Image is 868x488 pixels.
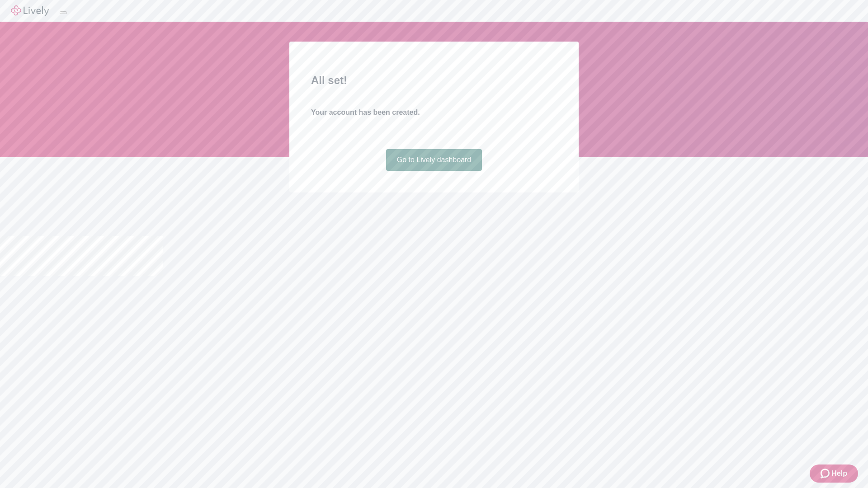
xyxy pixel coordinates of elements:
[60,11,67,14] button: Log out
[311,72,557,89] h2: All set!
[810,465,858,483] button: Zendesk support iconHelp
[831,468,847,479] span: Help
[311,107,557,118] h4: Your account has been created.
[11,5,49,16] img: Lively
[821,468,831,479] svg: Zendesk support icon
[386,149,482,171] a: Go to Lively dashboard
